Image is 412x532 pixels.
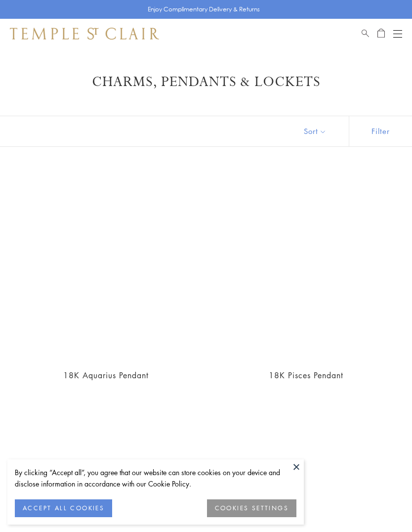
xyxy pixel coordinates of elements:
[15,499,112,517] button: ACCEPT ALL COOKIES
[212,172,400,360] a: 18K Pisces Pendant
[363,486,402,522] iframe: Gorgias live chat messenger
[393,28,402,40] button: Open navigation
[148,4,260,14] p: Enjoy Complimentary Delivery & Returns
[10,28,159,40] img: Temple St. Clair
[349,116,412,146] button: Show filters
[25,73,387,91] h1: Charms, Pendants & Lockets
[63,370,149,381] a: 18K Aquarius Pendant
[362,28,369,40] a: Search
[269,370,343,381] a: 18K Pisces Pendant
[207,499,296,517] button: COOKIES SETTINGS
[12,172,200,360] a: 18K Aquarius Pendant
[15,467,296,489] div: By clicking “Accept all”, you agree that our website can store cookies on your device and disclos...
[377,28,385,40] a: Open Shopping Bag
[282,116,349,146] button: Show sort by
